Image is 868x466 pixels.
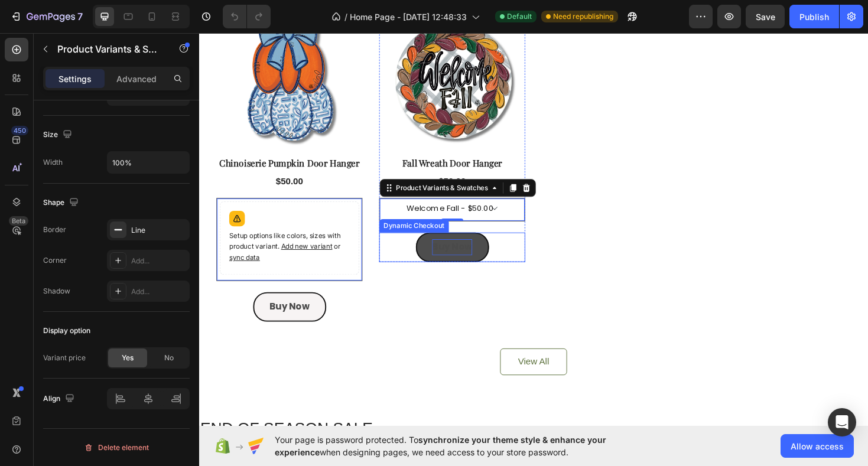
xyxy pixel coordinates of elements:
[9,216,28,226] div: Beta
[191,131,346,148] h2: Fall Wreath Door Hanger
[43,224,66,235] div: Border
[57,276,135,307] button: <p>Buy Now</p>
[11,126,28,135] div: 450
[43,391,77,407] div: Align
[43,255,67,266] div: Corner
[131,256,187,266] div: Add...
[275,434,652,458] span: Your page is password protected. To when designing pages, we need access to your store password.
[77,9,83,24] p: 7
[43,353,86,363] div: Variant price
[116,73,157,85] p: Advanced
[80,150,112,167] div: $50.00
[799,11,829,23] div: Publish
[338,343,371,357] div: View All
[32,211,160,245] p: Setup options like colors, sizes with product variant.
[164,353,174,363] span: No
[756,12,775,22] span: Save
[131,286,187,297] div: Add...
[84,441,149,455] div: Delete element
[43,157,63,168] div: Width
[193,200,262,211] div: Dynamic Checkout
[43,438,190,457] button: Delete element
[507,11,532,22] span: Default
[746,5,785,28] button: Save
[319,335,390,364] button: View All
[43,127,74,143] div: Size
[206,160,308,171] div: Product Variants & Swatches
[275,435,606,457] span: synchronize your theme style & enhance your experience
[781,434,854,458] button: Allow access
[58,73,92,85] p: Settings
[108,152,189,173] input: Auto
[230,213,307,244] button: <p>Buy Now</p>
[199,32,868,427] iframe: Design area
[223,5,271,28] div: Undo/Redo
[247,220,290,237] p: Buy Now
[43,286,70,296] div: Shadow
[131,225,187,236] div: Line
[253,150,284,167] div: $50.00
[1,410,287,431] p: END OF SEASON SALE
[43,195,81,211] div: Shape
[18,131,173,148] h2: Chinoiserie Pumpkin Door Hanger
[789,5,839,28] button: Publish
[43,325,90,336] div: Display option
[122,353,134,363] span: Yes
[344,11,347,23] span: /
[32,234,64,243] span: sync data
[553,11,613,22] span: Need republishing
[57,42,158,56] p: Product Variants & Swatches
[87,223,141,232] span: Add new variant
[350,11,467,23] span: Home Page - [DATE] 12:48:33
[791,440,844,452] span: Allow access
[5,5,88,28] button: 7
[74,283,117,300] p: Buy Now
[828,408,856,436] div: Open Intercom Messenger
